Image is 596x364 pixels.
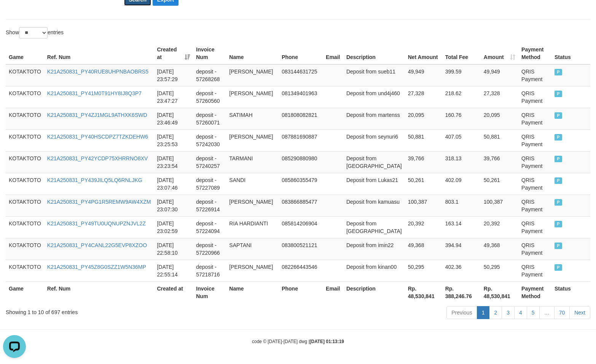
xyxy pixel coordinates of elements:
[343,260,405,281] td: Deposit from kinan00
[518,173,551,195] td: QRIS Payment
[405,216,442,238] td: 20,392
[154,238,193,260] td: [DATE] 22:58:10
[193,64,226,86] td: deposit - 57268268
[442,195,481,216] td: 803.1
[6,86,44,108] td: KOTAKTOTO
[226,260,279,281] td: [PERSON_NAME]
[47,199,151,205] a: K21A250831_PY4PG1R5REMW9AW4XZM
[279,173,323,195] td: 085860355479
[555,177,562,184] span: PAID
[193,151,226,173] td: deposit - 57240257
[551,43,590,64] th: Status
[193,195,226,216] td: deposit - 57226914
[279,64,323,86] td: 083144631725
[518,238,551,260] td: QRIS Payment
[405,151,442,173] td: 39,766
[481,108,518,129] td: 20,095
[226,238,279,260] td: SAPTANI
[555,264,562,271] span: PAID
[44,281,154,303] th: Ref. Num
[6,281,44,303] th: Game
[193,281,226,303] th: Invoice Num
[442,281,481,303] th: Rp. 388,246.76
[405,108,442,129] td: 20,095
[405,281,442,303] th: Rp. 48,530,841
[226,64,279,86] td: [PERSON_NAME]
[518,260,551,281] td: QRIS Payment
[19,27,48,38] select: Showentries
[44,43,154,64] th: Ref. Num
[193,129,226,151] td: deposit - 57242030
[252,339,344,344] small: code © [DATE]-[DATE] dwg |
[47,264,146,270] a: K21A250831_PY45Z8G0SZZ1W5N36MP
[279,129,323,151] td: 087881690887
[405,238,442,260] td: 49,368
[405,64,442,86] td: 49,949
[527,306,540,319] a: 5
[226,43,279,64] th: Name
[154,108,193,129] td: [DATE] 23:46:49
[323,281,343,303] th: Email
[405,173,442,195] td: 50,261
[154,43,193,64] th: Created at: activate to sort column ascending
[481,173,518,195] td: 50,261
[6,260,44,281] td: KOTAKTOTO
[481,64,518,86] td: 49,949
[555,156,562,162] span: PAID
[442,64,481,86] td: 399.59
[6,43,44,64] th: Game
[477,306,490,319] a: 1
[279,195,323,216] td: 083866885477
[343,216,405,238] td: Deposit from [GEOGRAPHIC_DATA]
[6,173,44,195] td: KOTAKTOTO
[343,151,405,173] td: Deposit from [GEOGRAPHIC_DATA]
[518,216,551,238] td: QRIS Payment
[279,86,323,108] td: 081349401963
[555,91,562,97] span: PAID
[6,238,44,260] td: KOTAKTOTO
[405,43,442,64] th: Net Amount
[193,260,226,281] td: deposit - 57218716
[555,221,562,227] span: PAID
[343,173,405,195] td: Deposit from Lukas21
[154,129,193,151] td: [DATE] 23:25:53
[442,151,481,173] td: 318.13
[154,86,193,108] td: [DATE] 23:47:27
[518,43,551,64] th: Payment Method
[343,238,405,260] td: Deposit from imin22
[481,238,518,260] td: 49,368
[442,216,481,238] td: 163.14
[442,108,481,129] td: 160.76
[6,27,64,38] label: Show entries
[481,216,518,238] td: 20,392
[3,3,26,26] button: Open LiveChat chat widget
[154,260,193,281] td: [DATE] 22:55:14
[442,238,481,260] td: 394.94
[226,108,279,129] td: SATIMAH
[343,43,405,64] th: Description
[226,129,279,151] td: [PERSON_NAME]
[343,281,405,303] th: Description
[343,108,405,129] td: Deposit from martenss
[226,216,279,238] td: RIA HARDIANTI
[6,305,243,316] div: Showing 1 to 10 of 697 entries
[193,238,226,260] td: deposit - 57220966
[518,281,551,303] th: Payment Method
[154,151,193,173] td: [DATE] 23:23:54
[226,281,279,303] th: Name
[343,195,405,216] td: Deposit from kamuasu
[6,64,44,86] td: KOTAKTOTO
[154,281,193,303] th: Created at
[551,281,590,303] th: Status
[279,238,323,260] td: 083800521121
[193,216,226,238] td: deposit - 57224094
[555,243,562,249] span: PAID
[569,306,590,319] a: Next
[481,86,518,108] td: 27,328
[279,43,323,64] th: Phone
[539,306,555,319] a: …
[502,306,515,319] a: 3
[47,69,148,75] a: K21A250831_PY40RUE8UHPNBAOBRS5
[47,220,146,227] a: K21A250831_PY49TU0UQNUPZNJVL2Z
[518,64,551,86] td: QRIS Payment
